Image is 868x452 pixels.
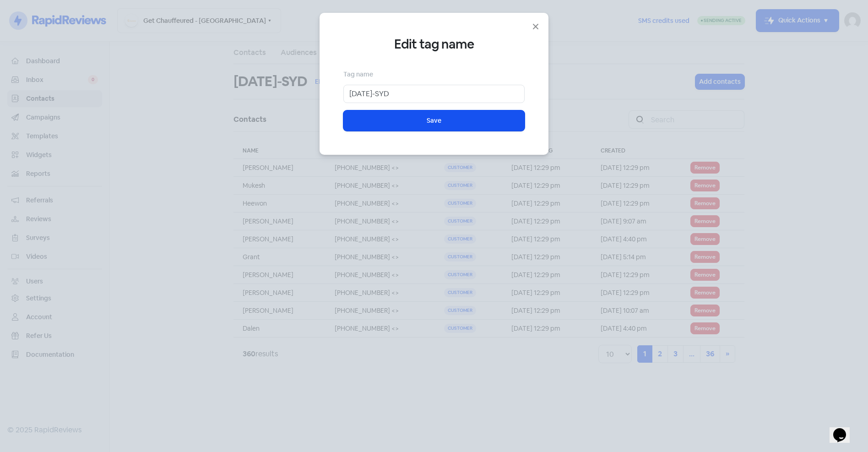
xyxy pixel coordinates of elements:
h4: Edit tag name [343,37,525,52]
iframe: chat widget [830,415,859,443]
label: Tag name [343,70,373,79]
button: Close [530,20,541,32]
span: Save [427,116,441,125]
button: Save [343,110,525,131]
